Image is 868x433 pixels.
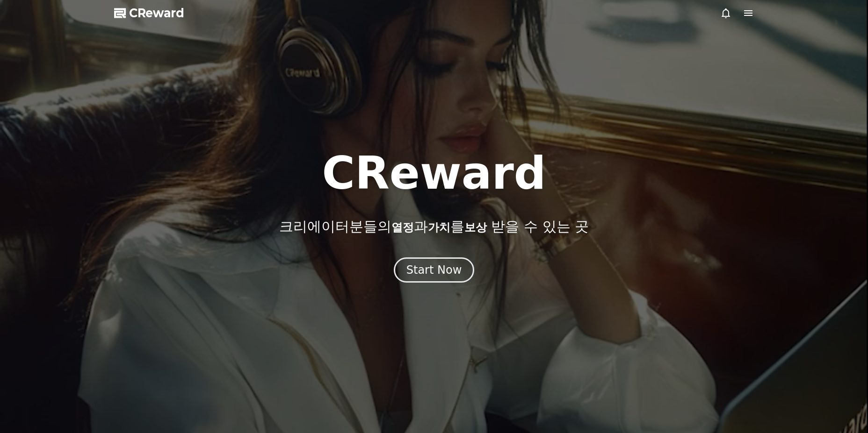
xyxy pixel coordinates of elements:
button: Start Now [394,257,475,283]
h1: CReward [322,151,546,196]
span: 가치 [428,221,450,234]
a: CReward [114,6,184,21]
span: 보상 [464,221,487,234]
a: Start Now [394,267,475,276]
span: CReward [129,6,184,21]
span: 열정 [391,221,414,234]
p: 크리에이터분들의 과 를 받을 수 있는 곳 [279,218,589,235]
div: Start Now [406,263,462,277]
